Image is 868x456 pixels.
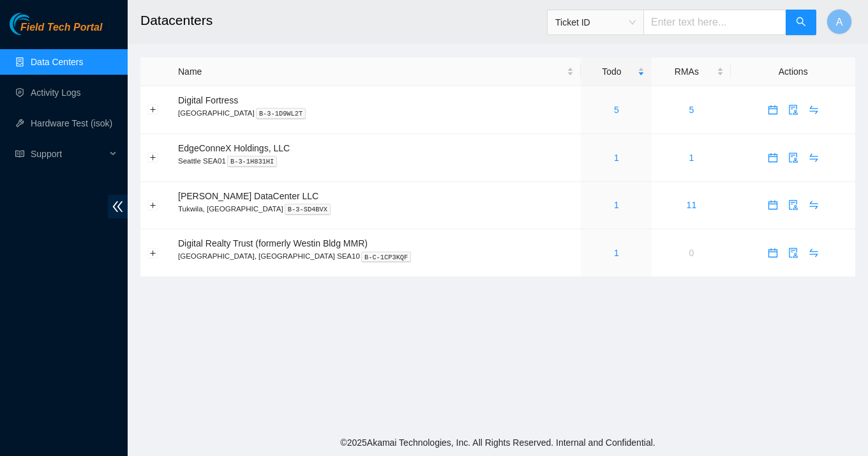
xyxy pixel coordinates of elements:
[763,248,783,258] a: calendar
[763,105,782,115] span: calendar
[614,200,619,210] a: 1
[614,105,619,115] a: 5
[614,248,619,258] a: 1
[763,148,783,168] button: calendar
[10,13,64,35] img: Akamai Technologies
[783,153,804,163] a: audit
[804,248,823,258] span: swap
[178,107,574,119] p: [GEOGRAPHIC_DATA]
[783,248,804,258] a: audit
[178,191,318,201] span: [PERSON_NAME] DataCenter LLC
[148,153,158,163] button: Expand row
[804,200,823,210] span: swap
[804,148,824,168] button: swap
[763,153,783,163] a: calendar
[783,105,804,115] a: audit
[784,200,803,210] span: audit
[614,153,619,163] a: 1
[796,17,806,29] span: search
[784,153,803,163] span: audit
[763,105,783,115] a: calendar
[178,250,574,262] p: [GEOGRAPHIC_DATA], [GEOGRAPHIC_DATA] SEA10
[643,10,786,35] input: Enter text here...
[10,23,102,40] a: Akamai TechnologiesField Tech Portal
[783,195,804,215] button: audit
[148,105,158,115] button: Expand row
[178,203,574,215] p: Tukwila, [GEOGRAPHIC_DATA]
[178,155,574,167] p: Seattle SEA01
[178,95,238,105] span: Digital Fortress
[31,87,81,98] a: Activity Logs
[15,149,24,158] span: read
[804,243,824,263] button: swap
[783,148,804,168] button: audit
[148,200,158,210] button: Expand row
[804,100,824,120] button: swap
[804,200,824,210] a: swap
[763,248,782,258] span: calendar
[687,200,697,210] a: 11
[804,153,823,163] span: swap
[148,248,158,258] button: Expand row
[31,141,106,167] span: Support
[804,248,824,258] a: swap
[361,252,412,263] kbd: B-C-1CP3KQF
[827,9,852,34] button: A
[763,243,783,263] button: calendar
[227,156,278,167] kbd: B-3-1H831HI
[178,238,368,248] span: Digital Realty Trust (formerly Westin Bldg MMR)
[783,243,804,263] button: audit
[763,153,782,163] span: calendar
[763,100,783,120] button: calendar
[108,195,128,218] span: double-left
[804,153,824,163] a: swap
[804,105,823,115] span: swap
[689,248,694,258] a: 0
[784,105,803,115] span: audit
[31,57,83,67] a: Data Centers
[689,153,694,163] a: 1
[763,200,782,210] span: calendar
[178,143,290,153] span: EdgeConneX Holdings, LLC
[783,100,804,120] button: audit
[763,195,783,215] button: calendar
[731,57,855,86] th: Actions
[20,22,102,34] span: Field Tech Portal
[128,429,868,456] footer: © 2025 Akamai Technologies, Inc. All Rights Reserved. Internal and Confidential.
[689,105,694,115] a: 5
[31,118,112,128] a: Hardware Test (isok)
[784,248,803,258] span: audit
[804,195,824,215] button: swap
[804,105,824,115] a: swap
[783,200,804,210] a: audit
[256,108,306,119] kbd: B-3-1D9WL2T
[786,10,816,35] button: search
[555,13,636,32] span: Ticket ID
[836,14,843,30] span: A
[285,204,331,215] kbd: B-3-SD4BVX
[763,200,783,210] a: calendar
